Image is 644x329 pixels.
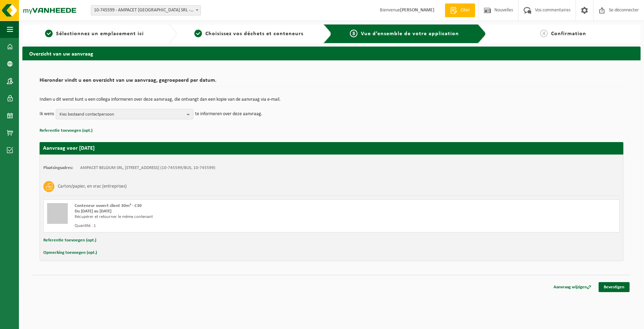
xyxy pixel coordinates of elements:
[205,31,303,37] span: Choisissez vos déchets et conteneurs
[91,5,201,16] span: 10-745599 - AMPACET BELGIUM SRL - MESSANCY
[599,282,630,292] a: Bevestigen
[45,30,53,37] span: 1
[58,181,127,192] h3: Carton/papier, en vrac (entreprises)
[400,8,434,13] strong: [PERSON_NAME]
[40,97,623,102] p: Indien u dit wenst kunt u een collega informeren over deze aanvraag, die ontvangt dan een kopie v...
[22,47,641,60] h2: Overzicht van uw aanvraag
[350,30,357,37] span: 3
[43,248,97,257] button: Opmerking toevoegen (opt.)
[195,109,262,119] p: te informeren over deze aanvraag.
[43,236,96,245] button: Referentie toevoegen (opt.)
[75,223,359,229] div: Quantité : 1
[380,8,434,13] font: Bienvenue
[361,31,459,37] span: Vue d’ensemble de votre application
[75,203,142,208] span: Conteneur ouvert client 30m³ - C30
[80,165,215,171] td: AMPACET BELGIUM SRL, [STREET_ADDRESS] (10-745599/BUS, 10-745599)
[26,30,163,38] a: 1Sélectionnez un emplacement ici
[554,285,587,289] font: Aanvraag wijzigen
[91,6,201,15] span: 10-745599 - AMPACET BELGIUM SRL - MESSANCY
[60,109,184,120] span: Kies bestaand contactpersoon
[40,109,54,119] p: Ik wens
[548,282,597,292] a: Aanvraag wijzigen
[445,3,475,17] a: Citer
[56,31,144,37] span: Sélectionnez un emplacement ici
[75,214,359,220] div: Récupérer et retourner le même contenant
[56,109,193,119] button: Kies bestaand contactpersoon
[551,31,586,37] span: Confirmation
[194,30,202,37] span: 2
[43,166,73,170] strong: Plaatsingsadres:
[180,30,318,38] a: 2Choisissez vos déchets et conteneurs
[75,209,111,213] strong: Du [DATE] au [DATE]
[40,78,623,87] h2: Hieronder vindt u een overzicht van uw aanvraag, gegroepeerd per datum.
[540,30,548,37] span: 4
[43,146,95,151] strong: Aanvraag voor [DATE]
[40,126,93,135] button: Referentie toevoegen (opt.)
[459,7,472,14] span: Citer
